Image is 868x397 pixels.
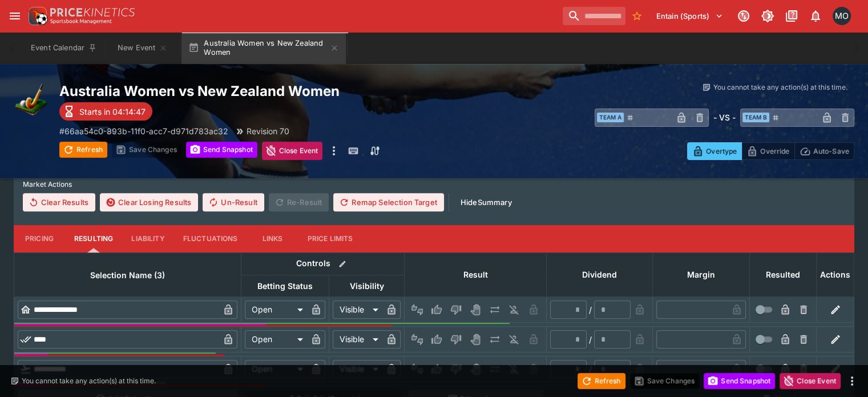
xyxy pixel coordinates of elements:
[408,300,426,319] button: Not Set
[687,142,854,160] div: Start From
[337,279,397,293] span: Visibility
[805,6,826,26] button: Notifications
[578,373,625,389] button: Refresh
[649,7,730,25] button: Select Tenant
[23,176,845,193] label: Market Actions
[100,193,198,211] button: Clear Losing Results
[106,32,179,64] button: New Event
[333,330,382,348] div: Visible
[245,330,307,348] div: Open
[589,334,592,346] div: /
[447,300,465,319] button: Lose
[706,145,737,157] p: Overtype
[408,330,426,348] button: Not Set
[78,268,177,282] span: Selection Name (3)
[813,145,849,157] p: Auto-Save
[245,360,307,378] div: Open
[245,279,325,293] span: Betting Status
[14,82,50,119] img: hockey.png
[333,360,382,378] div: Visible
[427,360,446,378] button: Win
[781,6,802,26] button: Documentation
[486,300,504,319] button: Push
[181,32,346,64] button: Australia Women vs New Zealand Women
[241,252,405,275] th: Controls
[203,193,264,211] button: Un-Result
[704,373,775,389] button: Send Snapshot
[298,225,362,252] button: Price Limits
[505,300,523,319] button: Eliminated In Play
[563,7,625,25] input: search
[794,142,854,160] button: Auto-Save
[505,330,523,348] button: Eliminated In Play
[59,142,107,158] button: Refresh
[547,252,653,296] th: Dividend
[5,6,25,26] button: open drawer
[760,145,789,157] p: Override
[486,360,504,378] button: Push
[466,330,485,348] button: Void
[59,82,523,100] h2: Copy To Clipboard
[59,125,228,137] p: Copy To Clipboard
[269,193,329,211] span: Re-Result
[741,142,794,160] button: Override
[845,374,859,388] button: more
[466,300,485,319] button: Void
[186,142,257,158] button: Send Snapshot
[408,360,426,378] button: Not Set
[466,360,485,378] button: Void
[333,193,444,211] button: Remap Selection Target
[750,252,817,296] th: Resulted
[733,6,754,26] button: Connected to PK
[247,125,289,137] p: Revision 70
[757,6,778,26] button: Toggle light/dark mode
[405,252,547,296] th: Result
[829,3,854,29] button: Matt Oliver
[23,193,95,211] button: Clear Results
[174,225,247,252] button: Fluctuations
[447,330,465,348] button: Lose
[50,19,112,24] img: Sportsbook Management
[780,373,841,389] button: Close Event
[427,300,446,319] button: Win
[653,252,750,296] th: Margin
[22,376,156,386] p: You cannot take any action(s) at this time.
[427,330,446,348] button: Win
[742,113,769,122] span: Team B
[447,360,465,378] button: Lose
[245,300,307,319] div: Open
[597,113,624,122] span: Team A
[454,193,519,211] button: HideSummary
[79,106,146,118] p: Starts in 04:14:47
[589,363,592,375] div: /
[65,225,122,252] button: Resulting
[713,82,847,93] p: You cannot take any action(s) at this time.
[262,142,323,160] button: Close Event
[327,142,341,160] button: more
[247,225,298,252] button: Links
[50,8,135,17] img: PriceKinetics
[687,142,742,160] button: Overtype
[333,300,382,319] div: Visible
[589,304,592,316] div: /
[24,32,104,64] button: Event Calendar
[628,7,646,25] button: No Bookmarks
[122,225,173,252] button: Liability
[713,111,736,123] h6: - VS -
[505,360,523,378] button: Eliminated In Play
[833,7,851,25] div: Matt Oliver
[25,5,48,27] img: PriceKinetics Logo
[486,330,504,348] button: Push
[335,256,350,271] button: Bulk edit
[817,252,854,296] th: Actions
[14,225,65,252] button: Pricing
